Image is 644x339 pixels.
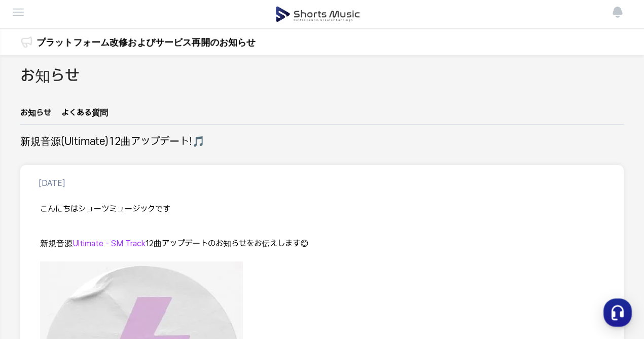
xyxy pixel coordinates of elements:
img: menu [12,6,24,18]
a: プラットフォーム改修およびサービス再開のお知らせ [37,35,256,49]
span: こんにちはショーツミュージックです [40,204,170,214]
p: 12曲アップデートのお知らせをお伝えします [40,238,604,250]
span: 新規音源 [40,239,73,248]
img: 알림 [612,6,624,18]
p: [DATE] [39,177,65,190]
img: 알림 아이콘 [20,36,32,48]
a: お知らせ [20,107,51,124]
h2: 新規音源(Ultimate)12曲アップデート!🎵 [20,135,205,149]
span: Ultimate - SM Track [73,239,146,248]
span: 😊 [300,239,309,248]
a: よくある質問 [61,107,108,124]
h2: お知らせ [20,65,80,88]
